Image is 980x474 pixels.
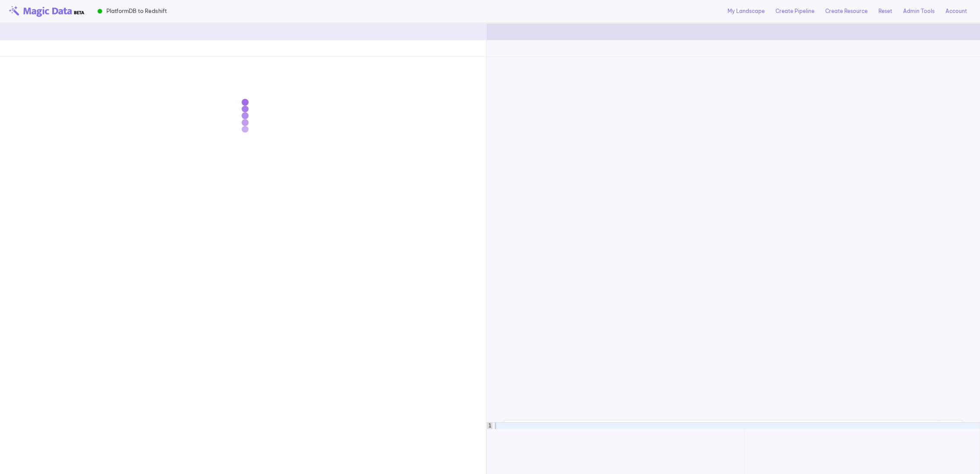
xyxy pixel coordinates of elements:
a: Admin Tools [903,7,935,15]
a: Account [945,7,967,15]
a: Create Resource [825,7,868,15]
a: Create Pipeline [776,7,814,15]
a: Reset [878,7,892,15]
a: My Landscape [728,7,765,15]
img: beta-logo.png [9,6,84,17]
div: 1 [487,423,492,429]
span: PlatformDB to Redshift [106,7,167,15]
